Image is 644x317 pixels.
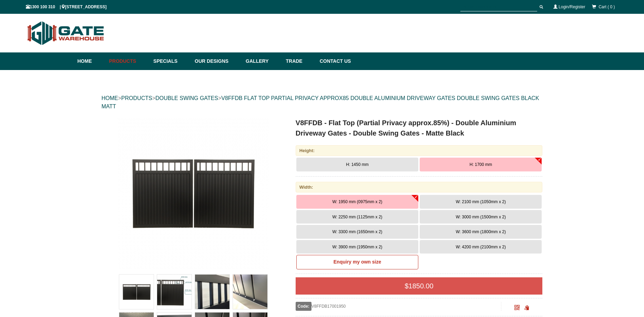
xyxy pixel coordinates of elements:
a: Specials [150,52,191,70]
b: Enquiry my own size [334,259,381,265]
span: W: 4200 mm (2100mm x 2) [456,245,506,249]
span: W: 3000 mm (1500mm x 2) [456,215,506,219]
span: W: 3900 mm (1950mm x 2) [332,245,382,249]
a: Our Designs [191,52,242,70]
button: W: 2100 mm (1050mm x 2) [420,195,542,209]
span: W: 3300 mm (1650mm x 2) [332,229,382,234]
button: W: 2250 mm (1125mm x 2) [296,210,418,224]
span: W: 3600 mm (1800mm x 2) [456,229,506,234]
img: V8FFDB - Flat Top (Partial Privacy approx.85%) - Double Aluminium Driveway Gates - Double Swing G... [233,275,267,309]
div: Height: [296,145,543,156]
a: Home [78,52,106,70]
span: W: 2100 mm (1050mm x 2) [456,199,506,204]
span: Code: [296,302,311,311]
a: V8FFDB - Flat Top (Partial Privacy approx.85%) - Double Aluminium Driveway Gates - Double Swing G... [102,118,285,269]
button: W: 3900 mm (1950mm x 2) [296,240,418,254]
button: W: 3600 mm (1800mm x 2) [420,225,542,239]
img: V8FFDB - Flat Top (Partial Privacy approx.85%) - Double Aluminium Driveway Gates - Double Swing G... [195,275,229,309]
span: H: 1450 mm [346,162,368,167]
a: PRODUCTS [121,95,152,101]
button: W: 3000 mm (1500mm x 2) [420,210,542,224]
div: > > > [102,87,543,118]
button: W: 4200 mm (2100mm x 2) [420,240,542,254]
a: V8FFDB FLAT TOP PARTIAL PRIVACY APPROX85 DOUBLE ALUMINIUM DRIVEWAY GATES DOUBLE SWING GATES BLACK... [102,95,539,109]
div: $ [296,277,543,295]
a: DOUBLE SWING GATES [155,95,218,101]
h1: V8FFDB - Flat Top (Partial Privacy approx.85%) - Double Aluminium Driveway Gates - Double Swing G... [296,118,543,138]
a: Click to enlarge and scan to share. [514,306,520,311]
a: Login/Register [559,4,585,9]
img: V8FFDB - Flat Top (Partial Privacy approx.85%) - Double Aluminium Driveway Gates - Double Swing G... [117,118,269,269]
a: HOME [102,95,118,101]
span: Cart ( 0 ) [599,4,615,9]
a: Enquiry my own size [296,255,418,269]
span: W: 2250 mm (1125mm x 2) [332,215,382,219]
button: W: 3300 mm (1650mm x 2) [296,225,418,239]
span: Click to copy the URL [524,305,529,310]
a: Gallery [242,52,282,70]
a: Products [106,52,150,70]
a: Trade [282,52,316,70]
img: V8FFDB - Flat Top (Partial Privacy approx.85%) - Double Aluminium Driveway Gates - Double Swing G... [119,275,154,309]
button: H: 1450 mm [296,158,418,171]
img: Gate Warehouse [26,17,106,49]
div: V8FFDB17001950 [296,302,501,311]
span: 1300 100 310 | [STREET_ADDRESS] [26,4,107,9]
span: H: 1700 mm [470,162,492,167]
button: W: 1950 mm (0975mm x 2) [296,195,418,209]
span: 1850.00 [409,282,433,290]
a: Contact Us [316,52,351,70]
button: H: 1700 mm [420,158,542,171]
input: SEARCH PRODUCTS [460,3,537,11]
span: W: 1950 mm (0975mm x 2) [332,199,382,204]
img: V8FFDB - Flat Top (Partial Privacy approx.85%) - Double Aluminium Driveway Gates - Double Swing G... [157,275,192,309]
div: Width: [296,182,543,192]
